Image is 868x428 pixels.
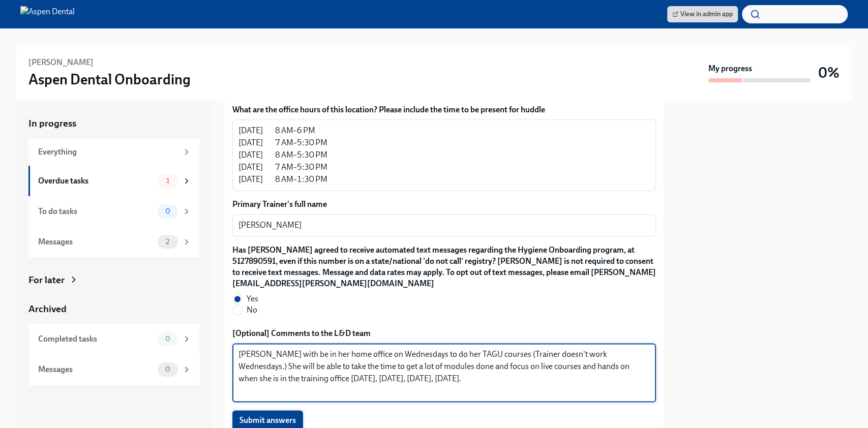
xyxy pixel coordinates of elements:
div: Completed tasks [38,333,154,345]
span: Submit answers [240,415,296,425]
label: Primary Trainer's full name [232,199,656,210]
label: Has [PERSON_NAME] agreed to receive automated text messages regarding the Hygiene Onboarding prog... [232,244,656,289]
span: 0 [159,335,176,343]
a: In progress [28,117,199,130]
h6: [PERSON_NAME] [28,57,94,68]
span: View in admin app [672,9,733,19]
span: 2 [160,238,175,246]
a: View in admin app [667,6,738,22]
a: To do tasks0 [28,196,199,227]
span: Yes [247,293,258,304]
a: Completed tasks0 [28,324,199,354]
span: 1 [160,177,175,185]
div: Messages [38,236,154,248]
span: 0 [159,365,176,373]
a: Everything [28,138,199,166]
textarea: [DATE] 8 AM–6 PM [DATE] 7 AM–5:30 PM [DATE] 8 AM–5:30 PM [DATE] 7 AM–5:30 PM [DATE] 8 AM–1:30 PM [238,125,650,186]
span: 0 [159,207,176,215]
a: For later [28,273,199,287]
textarea: [PERSON_NAME] with be in her home office on Wednesdays to do her TAGU courses (Trainer doesn't wo... [238,348,650,397]
span: No [247,304,257,316]
div: Overdue tasks [38,175,154,187]
a: Messages2 [28,227,199,257]
a: Messages0 [28,354,199,385]
label: [Optional] Comments to the L&D team [232,328,656,339]
a: Archived [28,302,199,316]
label: What are the office hours of this location? Please include the time to be present for huddle [232,104,656,115]
div: For later [28,273,65,287]
a: Overdue tasks1 [28,166,199,196]
textarea: [PERSON_NAME] [238,219,650,231]
div: Messages [38,364,154,375]
img: Aspen Dental [20,6,75,22]
div: To do tasks [38,206,154,217]
strong: My progress [708,63,752,74]
h3: Aspen Dental Onboarding [28,70,191,88]
h3: 0% [818,64,840,82]
div: Everything [38,146,178,158]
